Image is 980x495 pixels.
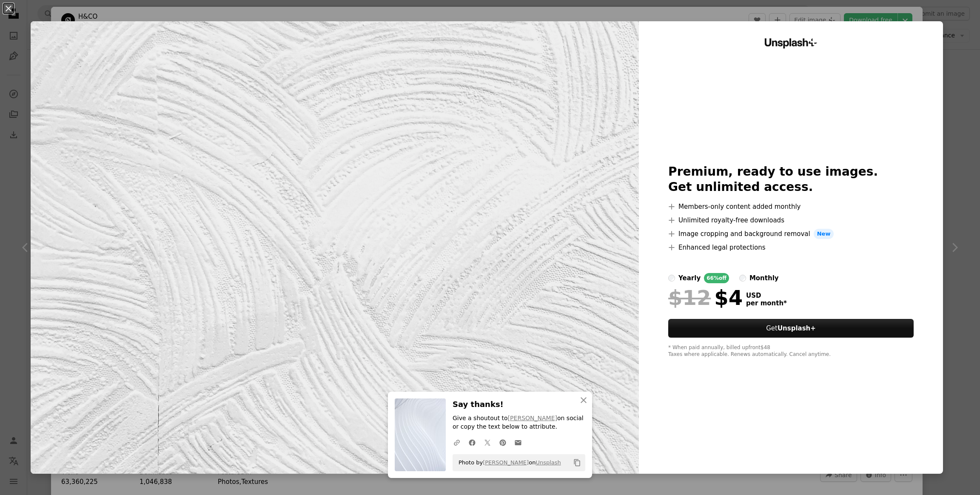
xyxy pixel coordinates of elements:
[668,229,914,239] li: Image cropping and background removal
[508,415,557,421] a: [PERSON_NAME]
[668,202,914,212] li: Members-only content added monthly
[480,434,495,451] a: Share on Twitter
[510,434,526,451] a: Share over email
[739,275,746,282] input: monthly
[668,344,914,358] div: * When paid annually, billed upfront $48 Taxes where applicable. Renews automatically. Cancel any...
[668,242,914,253] li: Enhanced legal protections
[668,287,743,309] div: $4
[746,299,787,307] span: per month *
[483,459,529,466] a: [PERSON_NAME]
[668,215,914,225] li: Unlimited royalty-free downloads
[746,292,787,299] span: USD
[814,229,834,239] span: New
[778,324,816,332] strong: Unsplash+
[570,455,584,470] button: Copy to clipboard
[536,459,561,466] a: Unsplash
[668,164,914,195] h2: Premium, ready to use images. Get unlimited access.
[454,456,561,469] span: Photo by on
[749,273,779,283] div: monthly
[495,434,510,451] a: Share on Pinterest
[453,414,585,431] p: Give a shoutout to on social or copy the text below to attribute.
[453,398,585,411] h3: Say thanks!
[668,275,675,282] input: yearly66%off
[678,273,701,283] div: yearly
[464,434,480,451] a: Share on Facebook
[704,273,729,283] div: 66% off
[668,319,914,338] button: GetUnsplash+
[668,287,711,309] span: $12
